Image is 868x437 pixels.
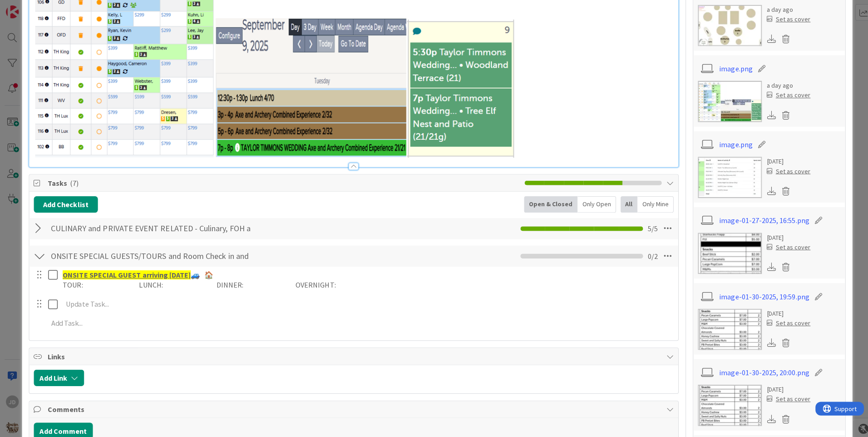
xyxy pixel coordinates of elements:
a: image-01-30-2025, 19:59.png [714,289,804,300]
div: [DATE] [761,307,804,317]
div: Set as cover [761,15,804,25]
div: All [616,195,633,212]
div: Download [761,411,771,422]
div: a day ago [761,81,804,90]
div: [DATE] [761,156,804,166]
a: image-01-27-2025, 16:55.png [714,214,804,225]
button: Add Link [34,367,84,384]
input: Add Checklist... [47,247,252,263]
div: Set as cover [761,392,804,402]
span: Tasks [47,177,516,188]
div: Download [761,184,771,196]
span: ( 7 ) [69,178,78,187]
p: TOUR: LUNCH: DINNER: OVERNIGHT: [62,278,667,289]
span: Support [19,1,41,12]
div: Download [761,34,771,45]
u: ONSITE SPECIAL GUEST arriving [DATE] [62,269,189,278]
div: [DATE] [761,232,804,241]
div: [DATE] [761,382,804,392]
input: Add Checklist... [47,219,252,236]
span: Links [47,349,657,360]
span: 5 / 5 [643,222,653,233]
a: image.png [714,63,747,74]
div: Set as cover [761,90,804,100]
div: Open & Closed [520,195,573,212]
button: Add Checklist [34,195,97,212]
p: 🚙 🏠 [62,268,667,279]
div: Only Open [573,195,612,212]
div: Set as cover [761,166,804,175]
span: 0 / 2 [643,249,653,260]
div: Download [761,260,771,272]
button: Add Comment [34,420,92,437]
a: image-01-30-2025, 20:00.png [714,365,804,376]
div: Download [761,109,771,121]
div: Only Mine [633,195,669,212]
div: Download [761,335,771,347]
div: Set as cover [761,317,804,326]
a: image.png [714,139,747,149]
span: Comments [47,402,657,412]
div: Set as cover [761,241,804,251]
div: a day ago [761,5,804,15]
